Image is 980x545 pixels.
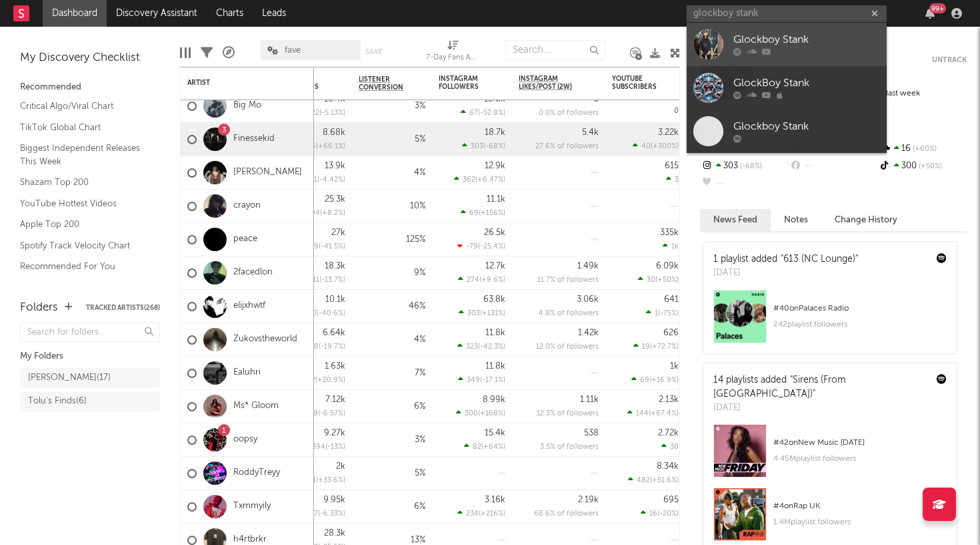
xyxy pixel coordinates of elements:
[457,342,505,351] div: ( )
[457,509,505,518] div: ( )
[359,265,425,281] div: 9 %
[297,409,345,417] div: ( )
[20,300,58,316] div: Folders
[467,377,480,384] span: 349
[324,529,345,538] div: 28.3k
[325,162,345,170] div: 13.9k
[485,262,505,270] div: 12.7k
[331,228,345,237] div: 27k
[233,501,271,512] a: Txmmyily
[324,429,345,437] div: 9.27k
[733,75,880,92] div: GlockBoy Stank
[612,89,679,122] div: 0
[458,375,505,384] div: ( )
[665,162,679,170] div: 615
[577,295,599,304] div: 3.06k
[687,110,887,153] a: Glockboy Stank
[703,424,957,488] a: #42onNew Music [DATE]4.45Mplaylist followers
[485,496,505,504] div: 3.16k
[481,510,503,518] span: +216 %
[320,410,343,417] span: -6.57 %
[319,310,343,317] span: -40.6 %
[321,343,343,351] span: -19.7 %
[233,367,261,379] a: Ealuhri
[426,33,479,72] div: 7-Day Fans Added (7-Day Fans Added)
[773,301,947,317] div: # 40 on Palaces Radio
[640,377,649,384] span: 69
[917,163,942,170] span: +50 %
[485,329,505,337] div: 11.8k
[627,409,679,417] div: ( )
[480,343,503,351] span: -42.3 %
[687,5,887,22] input: Search for artists
[359,98,425,114] div: 3 %
[298,208,345,217] div: ( )
[359,232,425,248] div: 125 %
[359,432,425,448] div: 3 %
[201,33,213,72] div: Filters
[484,228,505,237] div: 26.5k
[359,198,425,214] div: 10 %
[663,329,679,337] div: 626
[233,334,297,345] a: Zukovstheworld
[309,243,319,250] span: 69
[481,210,503,217] span: +156 %
[456,409,505,417] div: ( )
[536,343,599,351] span: 12.0 % of followers
[86,305,160,311] button: Tracked Artists(268)
[359,132,425,148] div: 5 %
[323,128,345,137] div: 8.68k
[20,238,147,253] a: Spotify Track Velocity Chart
[359,466,425,482] div: 5 %
[658,128,679,137] div: 3.22k
[320,510,343,518] span: -6.33 %
[325,262,345,270] div: 18.3k
[539,310,599,317] span: 4.8 % of followers
[299,275,345,284] div: ( )
[480,110,503,117] span: -52.8 %
[465,410,478,417] span: 300
[28,370,111,386] div: [PERSON_NAME] ( 17 )
[781,254,858,264] a: "613 (NC Lounge)"
[773,317,947,333] div: 242 playlist followers
[647,277,655,284] span: 30
[20,120,147,135] a: TikTok Global Chart
[359,165,425,181] div: 4 %
[638,275,679,284] div: ( )
[925,8,935,19] button: 99+
[28,393,87,409] div: Tolu's Finds ( 6 )
[653,143,677,150] span: +300 %
[325,195,345,204] div: 25.3k
[671,243,679,250] span: 1k
[580,395,599,404] div: 1.11k
[659,510,677,518] span: -20 %
[657,277,677,284] span: +50 %
[466,243,478,250] span: -79
[20,391,160,411] a: Tolu's Finds(6)
[359,365,425,381] div: 7 %
[733,119,880,135] div: Glockboy Stank
[738,163,762,170] span: -68 %
[20,349,160,365] div: My Folders
[700,209,771,231] button: News Feed
[318,143,343,150] span: +66.1 %
[295,375,345,384] div: ( )
[323,329,345,337] div: 6.64k
[322,210,343,217] span: +8.2 %
[233,401,279,412] a: Ms* Gloom
[700,175,789,192] div: --
[301,242,345,250] div: ( )
[480,410,503,417] span: +168 %
[651,410,677,417] span: +67.4 %
[578,329,599,337] div: 1.42k
[670,362,679,371] div: 1k
[323,496,345,504] div: 9.95k
[20,368,160,388] a: [PERSON_NAME](17)
[359,75,405,92] span: Listener Conversion
[463,176,475,184] span: 362
[664,295,679,304] div: 641
[319,176,343,184] span: -4.42 %
[233,468,280,479] a: RoddyTreyy
[469,110,478,117] span: 67
[223,33,235,72] div: A&R Pipeline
